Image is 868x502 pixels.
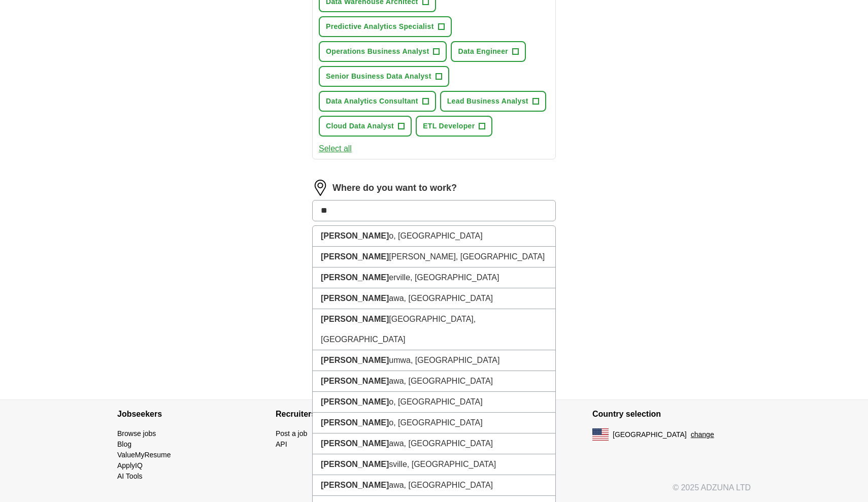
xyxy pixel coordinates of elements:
span: ETL Developer [423,121,475,131]
span: Predictive Analytics Specialist [326,21,434,32]
img: US flag [592,428,609,441]
strong: [PERSON_NAME] [321,397,389,406]
strong: [PERSON_NAME] [321,315,389,323]
button: ETL Developer [416,116,492,137]
button: Data Engineer [451,41,526,62]
li: awa, [GEOGRAPHIC_DATA] [313,433,555,454]
img: location.png [312,180,328,196]
a: ApplyIQ [117,461,143,470]
label: Where do you want to work? [332,181,457,195]
strong: [PERSON_NAME] [321,294,389,303]
li: [PERSON_NAME], [GEOGRAPHIC_DATA] [313,247,555,267]
button: Data Analytics Consultant [319,91,436,112]
span: Data Analytics Consultant [326,96,418,107]
a: ValueMyResume [117,451,171,459]
h4: Country selection [592,400,751,428]
a: AI Tools [117,472,143,480]
li: o, [GEOGRAPHIC_DATA] [313,413,555,433]
strong: [PERSON_NAME] [321,481,389,489]
li: awa, [GEOGRAPHIC_DATA] [313,288,555,309]
button: Operations Business Analyst [319,41,447,62]
div: © 2025 ADZUNA LTD [109,482,759,502]
strong: [PERSON_NAME] [321,231,389,240]
strong: [PERSON_NAME] [321,377,389,385]
strong: [PERSON_NAME] [321,252,389,261]
button: Select all [319,143,352,155]
button: Senior Business Data Analyst [319,66,449,87]
button: change [691,429,714,440]
strong: [PERSON_NAME] [321,418,389,427]
li: [GEOGRAPHIC_DATA], [GEOGRAPHIC_DATA] [313,309,555,350]
a: API [276,440,287,448]
span: Senior Business Data Analyst [326,71,431,82]
li: awa, [GEOGRAPHIC_DATA] [313,475,555,496]
strong: [PERSON_NAME] [321,356,389,364]
span: Data Engineer [458,46,508,57]
li: o, [GEOGRAPHIC_DATA] [313,226,555,247]
a: Blog [117,440,131,448]
strong: [PERSON_NAME] [321,460,389,468]
button: Predictive Analytics Specialist [319,16,452,37]
strong: [PERSON_NAME] [321,273,389,282]
span: Operations Business Analyst [326,46,429,57]
span: [GEOGRAPHIC_DATA] [613,429,687,440]
li: o, [GEOGRAPHIC_DATA] [313,392,555,413]
a: Browse jobs [117,429,156,438]
span: Lead Business Analyst [447,96,528,107]
li: umwa, [GEOGRAPHIC_DATA] [313,350,555,371]
li: erville, [GEOGRAPHIC_DATA] [313,267,555,288]
button: Lead Business Analyst [440,91,546,112]
span: Cloud Data Analyst [326,121,394,131]
li: sville, [GEOGRAPHIC_DATA] [313,454,555,475]
a: Post a job [276,429,307,438]
li: awa, [GEOGRAPHIC_DATA] [313,371,555,392]
strong: [PERSON_NAME] [321,439,389,448]
button: Cloud Data Analyst [319,116,412,137]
